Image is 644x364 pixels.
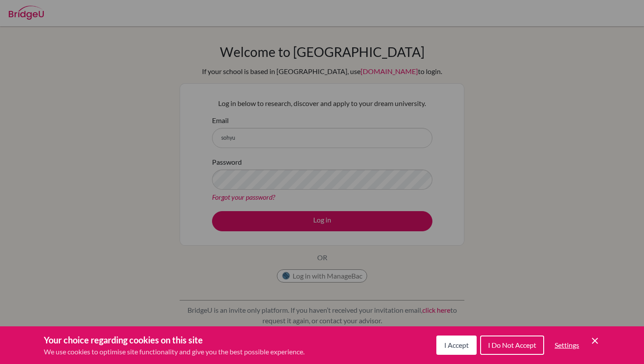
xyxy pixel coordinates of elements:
button: I Do Not Accept [480,336,544,355]
span: Settings [555,341,579,349]
button: I Accept [436,336,477,355]
button: Settings [548,336,586,354]
span: I Do Not Accept [488,341,536,349]
button: Save and close [590,336,600,346]
span: I Accept [444,341,469,349]
h3: Your choice regarding cookies on this site [44,333,304,346]
p: We use cookies to optimise site functionality and give you the best possible experience. [44,346,304,357]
